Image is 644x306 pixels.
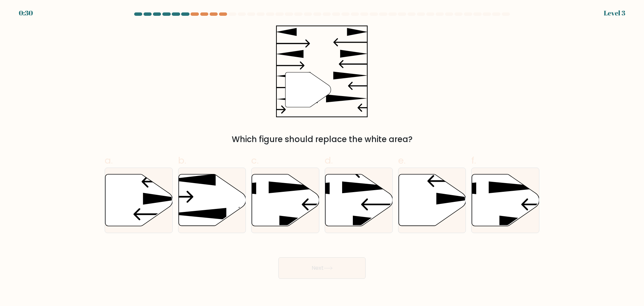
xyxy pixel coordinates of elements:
[398,154,406,167] span: e.
[251,154,259,167] span: c.
[178,154,186,167] span: b.
[471,154,476,167] span: f.
[105,154,113,167] span: a.
[325,154,333,167] span: d.
[604,8,625,18] div: Level 3
[19,8,33,18] div: 0:30
[109,133,535,145] div: Which figure should replace the white area?
[285,72,331,107] g: "
[278,257,366,279] button: Next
